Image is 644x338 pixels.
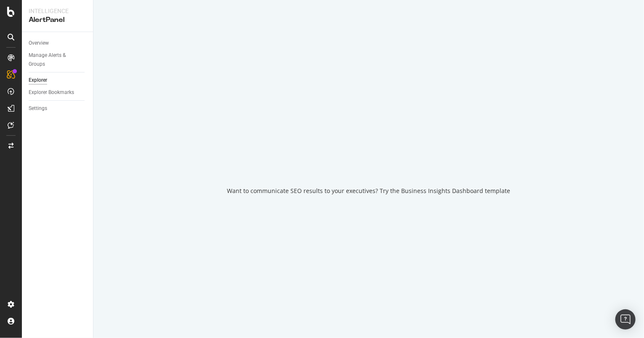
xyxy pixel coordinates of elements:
[29,88,74,97] div: Explorer Bookmarks
[29,104,87,113] a: Settings
[29,39,87,48] a: Overview
[29,76,47,85] div: Explorer
[29,88,87,97] a: Explorer Bookmarks
[29,51,87,69] a: Manage Alerts & Groups
[29,15,86,25] div: AlertPanel
[615,309,636,330] div: Open Intercom Messenger
[227,187,511,195] div: Want to communicate SEO results to your executives? Try the Business Insights Dashboard template
[338,143,399,173] div: animation
[29,39,49,48] div: Overview
[29,76,87,85] a: Explorer
[29,104,47,113] div: Settings
[29,7,86,15] div: Intelligence
[29,51,79,69] div: Manage Alerts & Groups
